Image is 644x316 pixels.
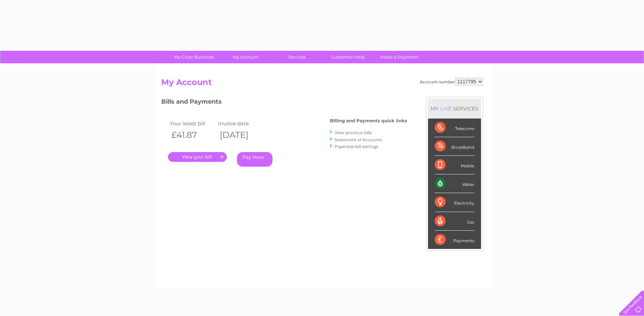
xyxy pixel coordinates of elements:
h2: My Account [161,78,483,90]
a: Pay Here [237,152,272,167]
h3: Bills and Payments [161,97,407,109]
h4: Billing and Payments quick links [330,118,407,123]
th: £41.87 [168,128,217,142]
div: Broadband [435,137,474,156]
th: [DATE] [216,128,265,142]
div: Mobile [435,156,474,174]
td: Your latest bill [168,119,217,128]
div: LIVE [439,105,453,112]
a: My Account [217,51,273,63]
a: Services [269,51,325,63]
div: MY SERVICES [428,99,481,118]
div: Water [435,174,474,193]
div: Electricity [435,193,474,212]
div: Telecoms [435,119,474,137]
td: Invoice date [216,119,265,128]
a: Paperless bill settings [335,144,378,149]
a: Make A Payment [372,51,427,63]
a: . [168,152,227,162]
div: Gas [435,212,474,231]
a: Statement of Accounts [335,137,382,142]
div: Payments [435,231,474,249]
a: My Clear Business [166,51,222,63]
a: View previous bills [335,130,372,135]
div: Account number [420,78,483,86]
a: Customer Help [320,51,376,63]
